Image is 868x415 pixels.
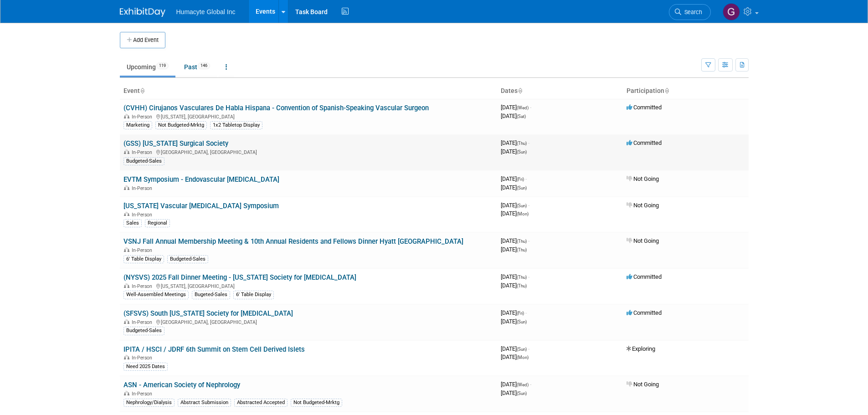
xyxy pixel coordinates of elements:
span: [DATE] [501,148,527,155]
span: [DATE] [501,104,531,111]
span: In-Person [132,212,155,218]
img: In-Person Event [124,212,129,216]
a: Upcoming119 [120,58,175,76]
div: Budgeted-Sales [123,327,164,335]
span: (Wed) [517,105,529,110]
span: (Sun) [517,149,527,154]
span: (Thu) [517,283,527,288]
span: [DATE] [501,210,529,217]
img: In-Person Event [124,114,129,118]
div: Well-Assembled Meetings [123,291,189,299]
span: [DATE] [501,282,527,289]
div: 6' Table Display [123,255,164,263]
a: EVTM Symposium - Endovascular [MEDICAL_DATA] [123,175,279,184]
span: (Mon) [517,211,529,216]
a: VSNJ Fall Annual Membership Meeting & 10th Annual Residents and Fellows Dinner Hyatt [GEOGRAPHIC_... [123,237,463,246]
img: ExhibitDay [120,8,165,17]
span: In-Person [132,149,155,155]
div: Sales [123,219,142,227]
span: Humacyte Global Inc [176,8,236,15]
span: In-Person [132,319,155,325]
span: 119 [156,62,169,69]
div: Abstract Submission [178,399,231,407]
span: (Sun) [517,347,527,352]
span: In-Person [132,355,155,361]
div: Not Budgeted-Mrktg [155,121,207,129]
img: In-Person Event [124,185,129,190]
span: In-Person [132,247,155,253]
a: Sort by Start Date [518,87,522,94]
span: (Sat) [517,114,526,119]
span: Committed [627,139,662,146]
span: (Sun) [517,319,527,324]
span: - [525,309,527,316]
div: [US_STATE], [GEOGRAPHIC_DATA] [123,282,493,289]
span: [DATE] [501,389,527,396]
div: 1x2 Tabletop Display [210,121,262,129]
span: In-Person [132,283,155,289]
img: In-Person Event [124,149,129,154]
span: (Sun) [517,203,527,208]
th: Event [120,83,497,99]
img: Gina Boraski [723,3,740,20]
div: Marketing [123,121,152,129]
a: ASN - American Society of Nephrology [123,381,240,389]
span: Committed [627,104,662,111]
span: (Fri) [517,177,524,182]
a: (SFSVS) South [US_STATE] Society for [MEDICAL_DATA] [123,309,293,318]
img: In-Person Event [124,319,129,324]
th: Dates [497,83,623,99]
span: - [530,381,531,388]
a: (CVHH) Cirujanos Vasculares De Habla Hispana - Convention of Spanish-Speaking Vascular Surgeon [123,104,429,112]
a: Past146 [177,58,217,76]
span: [DATE] [501,113,526,119]
span: - [528,345,529,352]
div: Budgeted-Sales [123,157,164,165]
div: Abstracted Accepted [234,399,288,407]
a: IPITA / HSCI / JDRF 6th Summit on Stem Cell Derived Islets [123,345,305,354]
span: - [530,104,531,111]
a: (NYSVS) 2025 Fall Dinner Meeting - [US_STATE] Society for [MEDICAL_DATA] [123,273,356,282]
th: Participation [623,83,749,99]
span: Not Going [627,202,659,209]
div: [GEOGRAPHIC_DATA], [GEOGRAPHIC_DATA] [123,318,493,325]
span: In-Person [132,391,155,397]
span: [DATE] [501,175,527,182]
span: Search [681,9,702,15]
a: Sort by Event Name [140,87,144,94]
span: (Mon) [517,355,529,360]
span: Committed [627,273,662,280]
span: In-Person [132,185,155,191]
span: Not Going [627,175,659,182]
span: Exploring [627,345,655,352]
span: - [528,139,529,146]
span: Not Going [627,237,659,244]
span: - [528,273,529,280]
a: (GSS) [US_STATE] Surgical Society [123,139,228,148]
img: In-Person Event [124,283,129,288]
span: [DATE] [501,345,529,352]
div: Need 2025 Dates [123,363,168,371]
span: (Sun) [517,185,527,190]
span: (Thu) [517,141,527,146]
span: [DATE] [501,318,527,325]
span: - [525,175,527,182]
span: [DATE] [501,273,529,280]
span: (Thu) [517,247,527,252]
span: [DATE] [501,139,529,146]
a: Search [669,4,711,20]
span: Not Going [627,381,659,388]
a: [US_STATE] Vascular [MEDICAL_DATA] Symposium [123,202,279,210]
span: [DATE] [501,246,527,253]
span: (Sun) [517,391,527,396]
span: [DATE] [501,184,527,191]
span: Committed [627,309,662,316]
span: [DATE] [501,354,529,360]
a: Sort by Participation Type [664,87,669,94]
div: Not Budgeted-Mrktg [291,399,342,407]
div: 6' Table Display [233,291,274,299]
span: In-Person [132,114,155,120]
img: In-Person Event [124,391,129,395]
span: - [528,202,529,209]
span: (Thu) [517,275,527,280]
